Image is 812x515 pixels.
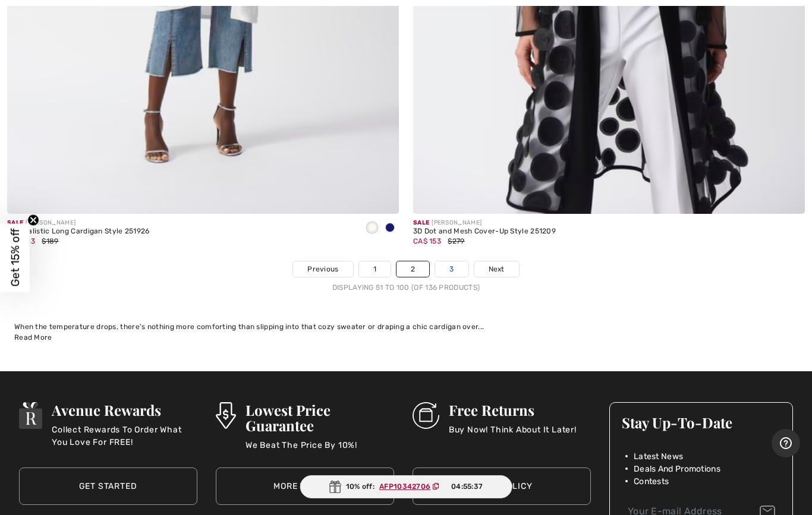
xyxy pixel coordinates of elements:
[489,264,505,274] span: Next
[413,402,439,429] img: Free Returns
[14,333,52,342] span: Read More
[451,481,483,492] span: 04:55:37
[19,402,43,429] img: Avenue Rewards
[52,424,197,447] p: Collect Rewards To Order What You Love For FREE!
[293,261,353,277] a: Previous
[449,424,577,447] p: Buy Now! Think About It Later!
[7,219,23,226] span: Sale
[7,219,150,228] div: [PERSON_NAME]
[772,429,800,459] iframe: Opens a widget where you can find more information
[634,463,720,475] span: Deals And Promotions
[7,228,150,236] div: Minimalistic Long Cardigan Style 251926
[448,237,464,245] span: $279
[246,402,394,433] h3: Lowest Price Guarantee
[307,264,338,274] span: Previous
[474,261,519,277] a: Next
[396,261,429,277] a: 2
[634,450,683,463] span: Latest News
[413,237,441,245] span: CA$ 153
[381,219,399,238] div: Midnight Blue
[42,237,58,245] span: $189
[329,481,341,493] img: Gift.svg
[8,229,22,287] span: Get 15% off
[216,467,394,505] a: More Details
[634,475,669,488] span: Contests
[435,261,468,277] a: 3
[52,402,197,418] h3: Avenue Rewards
[14,321,798,332] div: When the temperature drops, there's nothing more comforting than slipping into that cozy sweater ...
[413,219,429,226] span: Sale
[379,482,430,491] ins: AFP10342706
[300,475,512,498] div: 10% off:
[19,467,197,505] a: Get Started
[216,402,236,429] img: Lowest Price Guarantee
[27,214,39,226] button: Close teaser
[449,402,577,418] h3: Free Returns
[246,439,394,463] p: We Beat The Price By 10%!
[413,219,556,228] div: [PERSON_NAME]
[413,228,556,236] div: 3D Dot and Mesh Cover-Up Style 251209
[359,261,391,277] a: 1
[622,415,781,430] h3: Stay Up-To-Date
[413,467,591,505] a: Store Policy
[363,219,381,238] div: Vanilla 30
